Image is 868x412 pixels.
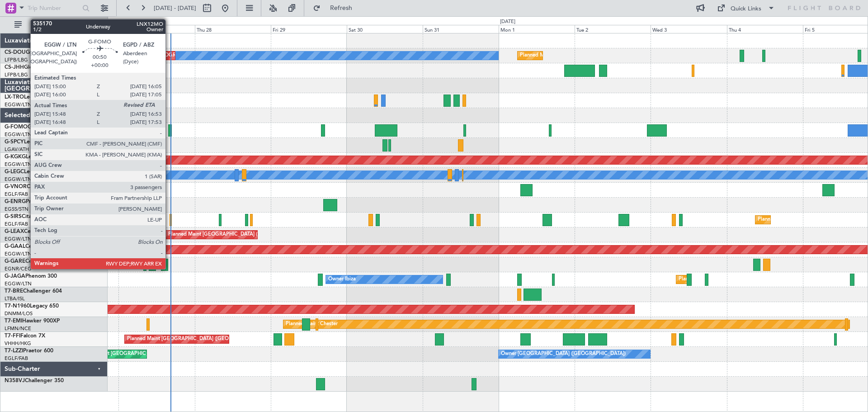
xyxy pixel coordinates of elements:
[423,25,499,33] div: Sun 31
[5,251,32,257] a: EGGW/LTN
[5,274,25,279] span: G-JAGA
[5,310,33,317] a: DNMM/LOS
[5,139,53,145] a: G-SPCYLegacy 650
[5,221,28,227] a: EGLF/FAB
[5,139,24,145] span: G-SPCY
[5,184,27,189] span: G-VNOR
[679,273,821,286] div: Planned Maint [GEOGRAPHIC_DATA] ([GEOGRAPHIC_DATA])
[5,146,29,153] a: LGAV/ATH
[5,333,20,339] span: T7-FFI
[5,229,74,234] a: G-LEAXCessna Citation XLS
[5,169,53,175] a: G-LEGCLegacy 600
[5,348,53,354] a: T7-LZZIPraetor 600
[10,18,98,32] button: All Aircraft
[5,303,30,309] span: T7-N1960
[5,274,57,279] a: G-JAGAPhenom 300
[5,65,55,70] a: CS-JHHGlobal 6000
[5,95,24,100] span: LX-TRO
[5,169,24,175] span: G-LEGC
[286,317,338,331] div: Planned Maint Chester
[271,25,347,33] div: Fri 29
[5,333,45,339] a: T7-FFIFalcon 7X
[501,347,626,361] div: Owner [GEOGRAPHIC_DATA] ([GEOGRAPHIC_DATA])
[5,101,32,108] a: EGGW/LTN
[5,355,28,362] a: EGLF/FAB
[5,57,28,63] a: LFPB/LBG
[5,295,25,302] a: LTBA/ISL
[5,259,25,264] span: G-GARE
[309,1,363,15] button: Refresh
[5,50,26,55] span: CS-DOU
[127,332,278,346] div: Planned Maint [GEOGRAPHIC_DATA] ([GEOGRAPHIC_DATA] Intl)
[5,348,23,354] span: T7-LZZI
[5,176,32,183] a: EGGW/LTN
[118,25,194,33] div: Wed 27
[67,49,209,62] div: Planned Maint [GEOGRAPHIC_DATA] ([GEOGRAPHIC_DATA])
[5,318,60,324] a: T7-EMIHawker 900XP
[499,25,575,33] div: Mon 1
[727,25,803,33] div: Thu 4
[154,4,196,12] span: [DATE] - [DATE]
[520,49,662,62] div: Planned Maint [GEOGRAPHIC_DATA] ([GEOGRAPHIC_DATA])
[5,199,56,204] a: G-ENRGPraetor 600
[5,124,28,130] span: G-FOMO
[651,25,726,33] div: Wed 3
[5,214,22,219] span: G-SIRS
[5,244,25,249] span: G-GAAL
[347,25,423,33] div: Sat 30
[5,325,31,332] a: LFMN/NCE
[712,1,779,15] button: Quick Links
[5,184,66,189] a: G-VNORChallenger 650
[5,340,31,347] a: VHHH/HKG
[5,191,28,198] a: EGLF/FAB
[195,25,271,33] div: Thu 28
[5,265,32,272] a: EGNR/CEG
[5,50,57,55] a: CS-DOUGlobal 6500
[731,5,761,14] div: Quick Links
[5,131,32,138] a: EGGW/LTN
[24,22,95,28] span: All Aircraft
[5,244,79,249] a: G-GAALCessna Citation XLS+
[5,71,28,78] a: LFPB/LBG
[5,214,57,219] a: G-SIRSCitation Excel
[5,236,32,242] a: EGGW/LTN
[5,289,62,294] a: T7-BREChallenger 604
[5,318,22,324] span: T7-EMI
[5,206,28,213] a: EGSS/STN
[5,303,59,309] a: T7-N1960Legacy 650
[5,154,55,160] a: G-KGKGLegacy 600
[5,280,32,287] a: EGGW/LTN
[5,229,24,234] span: G-LEAX
[322,5,360,11] span: Refresh
[5,95,53,100] a: LX-TROLegacy 650
[5,259,79,264] a: G-GARECessna Citation XLS+
[5,199,26,204] span: G-ENRG
[70,347,219,361] div: Unplanned Maint [GEOGRAPHIC_DATA] ([GEOGRAPHIC_DATA])
[5,289,23,294] span: T7-BRE
[5,378,25,384] span: N358VJ
[109,18,125,26] div: [DATE]
[80,243,139,256] div: Planned Maint Dusseldorf
[5,65,24,70] span: CS-JHH
[5,161,32,168] a: EGGW/LTN
[5,378,64,384] a: N358VJChallenger 350
[28,1,80,15] input: Trip Number
[500,18,515,26] div: [DATE]
[328,273,356,286] div: Owner Ibiza
[5,124,58,130] a: G-FOMOGlobal 6000
[5,154,26,160] span: G-KGKG
[168,228,311,242] div: Planned Maint [GEOGRAPHIC_DATA] ([GEOGRAPHIC_DATA])
[575,25,651,33] div: Tue 2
